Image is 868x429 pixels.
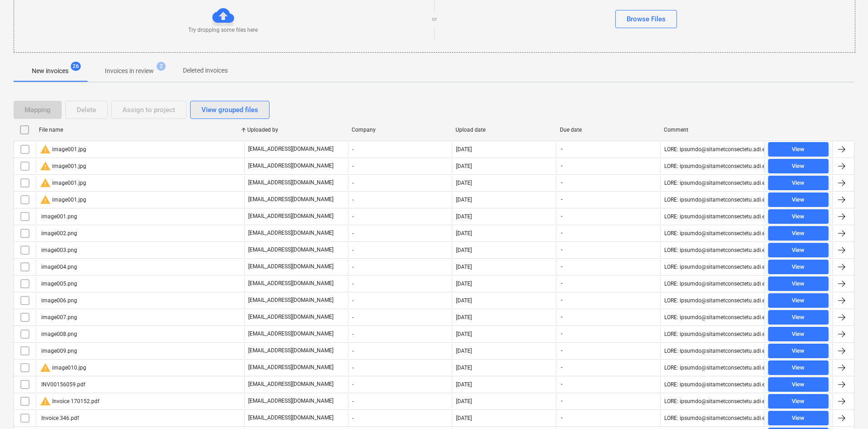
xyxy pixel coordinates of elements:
[248,364,333,371] p: [EMAIL_ADDRESS][DOMAIN_NAME]
[40,194,51,205] span: warning
[201,104,258,116] div: View grouped files
[248,414,333,422] p: [EMAIL_ADDRESS][DOMAIN_NAME]
[40,362,86,373] div: image010.jpg
[768,209,829,224] button: View
[560,196,564,203] span: -
[348,377,452,392] div: -
[768,260,829,274] button: View
[792,245,804,256] div: View
[348,209,452,224] div: -
[248,162,333,170] p: [EMAIL_ADDRESS][DOMAIN_NAME]
[348,360,452,375] div: -
[560,330,564,338] span: -
[40,396,51,407] span: warning
[248,196,333,203] p: [EMAIL_ADDRESS][DOMAIN_NAME]
[348,394,452,409] div: -
[456,348,472,354] div: [DATE]
[560,246,564,254] span: -
[40,297,77,304] div: image006.png
[792,195,804,205] div: View
[348,310,452,325] div: -
[456,314,472,321] div: [DATE]
[248,347,333,355] p: [EMAIL_ADDRESS][DOMAIN_NAME]
[348,192,452,207] div: -
[248,246,333,254] p: [EMAIL_ADDRESS][DOMAIN_NAME]
[40,161,51,172] span: warning
[560,380,564,388] span: -
[248,212,333,220] p: [EMAIL_ADDRESS][DOMAIN_NAME]
[105,66,154,76] p: Invoices in review
[768,176,829,190] button: View
[792,296,804,306] div: View
[190,101,270,119] button: View grouped files
[456,381,472,388] div: [DATE]
[792,228,804,239] div: View
[348,293,452,308] div: -
[248,296,333,304] p: [EMAIL_ADDRESS][DOMAIN_NAME]
[792,413,804,424] div: View
[560,263,564,271] span: -
[348,260,452,274] div: -
[248,397,333,405] p: [EMAIL_ADDRESS][DOMAIN_NAME]
[247,127,344,133] div: Uploaded by
[40,264,77,270] div: image004.png
[560,364,564,371] span: -
[627,13,666,25] div: Browse Files
[560,296,564,304] span: -
[348,159,452,173] div: -
[40,247,77,253] div: image003.png
[348,226,452,241] div: -
[248,330,333,338] p: [EMAIL_ADDRESS][DOMAIN_NAME]
[32,66,69,76] p: New invoices
[615,10,677,28] button: Browse Files
[560,313,564,321] span: -
[40,144,51,155] span: warning
[792,380,804,390] div: View
[823,385,868,429] iframe: Chat Widget
[560,145,564,153] span: -
[456,247,472,253] div: [DATE]
[40,362,51,373] span: warning
[792,329,804,340] div: View
[792,396,804,407] div: View
[792,363,804,373] div: View
[40,396,99,407] div: Invoice 170152.pdf
[40,415,79,421] div: Invoice 346.pdf
[40,281,77,287] div: image005.png
[456,146,472,153] div: [DATE]
[248,280,333,287] p: [EMAIL_ADDRESS][DOMAIN_NAME]
[188,26,258,34] p: Try dropping some files here
[352,127,449,133] div: Company
[792,212,804,222] div: View
[792,279,804,289] div: View
[348,142,452,157] div: -
[456,297,472,304] div: [DATE]
[768,310,829,325] button: View
[456,415,472,421] div: [DATE]
[248,313,333,321] p: [EMAIL_ADDRESS][DOMAIN_NAME]
[348,344,452,358] div: -
[792,144,804,155] div: View
[792,262,804,272] div: View
[792,312,804,323] div: View
[768,243,829,257] button: View
[768,327,829,341] button: View
[456,398,472,404] div: [DATE]
[768,377,829,392] button: View
[348,411,452,425] div: -
[40,213,77,220] div: image001.png
[768,344,829,358] button: View
[40,144,86,155] div: image001.jpg
[40,230,77,237] div: image002.png
[560,397,564,405] span: -
[768,411,829,425] button: View
[40,178,51,188] span: warning
[40,381,85,388] div: INV00156059.pdf
[560,127,657,133] div: Due date
[39,127,240,133] div: File name
[40,194,86,205] div: image001.jpg
[40,161,86,172] div: image001.jpg
[348,327,452,341] div: -
[560,162,564,170] span: -
[560,229,564,237] span: -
